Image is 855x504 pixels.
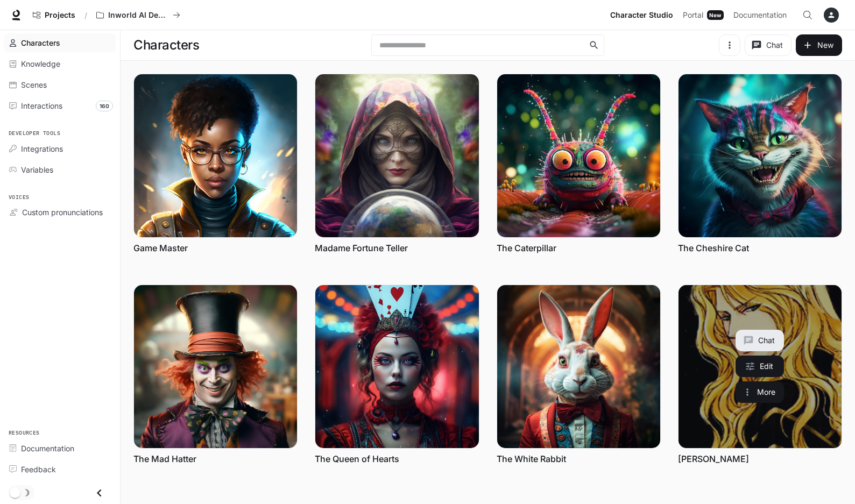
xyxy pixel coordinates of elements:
a: Documentation [4,439,116,458]
span: Dark mode toggle [10,486,20,498]
a: PortalNew [679,4,728,26]
img: Game Master [134,74,297,237]
div: New [707,10,724,20]
span: Feedback [21,464,56,475]
a: The Caterpillar [497,242,556,254]
a: Interactions [4,96,116,115]
a: [PERSON_NAME] [678,453,749,465]
span: Characters [21,37,60,48]
span: Interactions [21,100,62,111]
h1: Characters [133,34,199,56]
a: The Cheshire Cat [678,242,749,254]
a: Tis Leif [679,285,842,448]
a: Scenes [4,75,116,94]
a: Feedback [4,460,116,479]
a: Knowledge [4,54,116,73]
span: Custom pronunciations [22,207,103,218]
a: Madame Fortune Teller [315,242,408,254]
a: Edit Tis Leif [736,356,784,377]
img: The White Rabbit [497,285,660,448]
a: The Mad Hatter [133,453,196,465]
a: Variables [4,160,116,179]
span: Scenes [21,79,47,90]
a: Character Studio [606,4,677,26]
span: Integrations [21,143,63,154]
button: Open Command Menu [797,4,818,26]
div: / [80,10,91,21]
a: Documentation [729,4,795,26]
a: Custom pronunciations [4,203,116,222]
span: Portal [683,9,703,22]
img: The Cheshire Cat [679,74,842,237]
span: Documentation [21,443,74,454]
img: Madame Fortune Teller [315,74,478,237]
button: New [796,34,842,56]
a: The Queen of Hearts [315,453,399,465]
button: Chat with Tis Leif [736,330,784,351]
a: The White Rabbit [497,453,566,465]
span: Variables [21,164,53,175]
button: All workspaces [91,4,185,26]
span: Knowledge [21,58,60,69]
span: Documentation [733,9,787,22]
span: Projects [45,11,75,20]
button: Chat [745,34,792,56]
a: Game Master [133,242,188,254]
img: The Mad Hatter [134,285,297,448]
img: The Caterpillar [497,74,660,237]
span: 160 [96,101,113,111]
span: Character Studio [610,9,673,22]
a: Go to projects [28,4,80,26]
button: Close drawer [87,482,111,504]
a: Characters [4,33,116,52]
a: Integrations [4,139,116,158]
p: Inworld AI Demos [108,11,168,20]
img: The Queen of Hearts [315,285,478,448]
button: More actions [736,381,784,403]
